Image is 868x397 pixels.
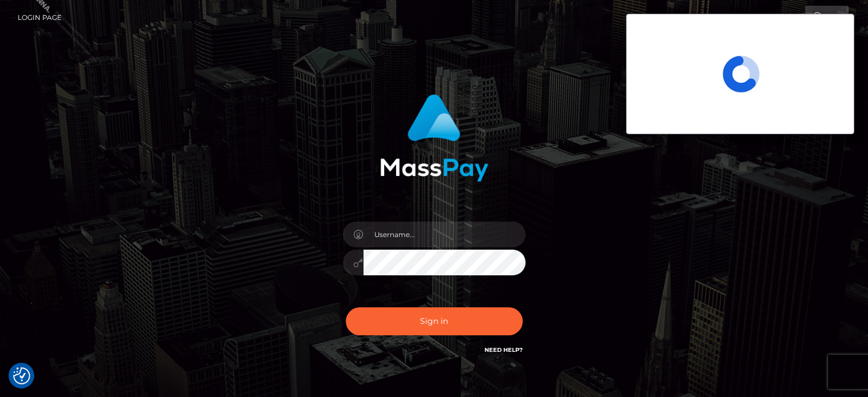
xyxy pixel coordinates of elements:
a: Login [805,6,849,30]
input: Username... [364,222,526,247]
button: Consent Preferences [13,367,30,384]
a: Need Help? [485,346,523,354]
button: Sign in [346,307,523,335]
span: Loading [722,55,760,93]
a: Login Page [18,6,62,30]
img: MassPay Login [380,94,488,182]
img: Revisit consent button [13,367,30,384]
